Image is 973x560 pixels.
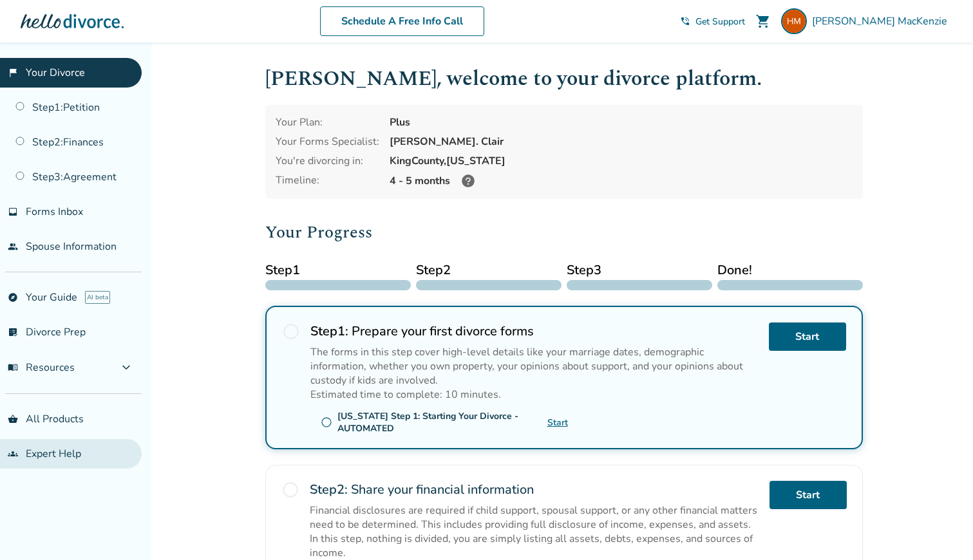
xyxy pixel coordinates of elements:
span: radio_button_unchecked [281,481,299,499]
a: phone_in_talkGet Support [680,15,745,28]
strong: Step 2 : [310,481,348,498]
span: menu_book [8,362,18,373]
span: people [8,241,18,252]
div: You're divorcing in: [276,154,379,168]
h2: Prepare your first divorce forms [310,322,759,340]
p: In this step, nothing is divided, you are simply listing all assets, debts, expenses, and sources... [310,532,759,560]
span: radio_button_unchecked [282,322,300,341]
a: Start [769,322,846,351]
div: Your Forms Specialist: [276,135,379,149]
a: Start [770,481,847,509]
span: Forms Inbox [26,205,83,219]
span: shopping_cart [755,14,771,29]
h2: Your Progress [265,219,863,245]
span: Step 3 [567,261,712,280]
p: Financial disclosures are required if child support, spousal support, or any other financial matt... [310,503,759,532]
span: Step 1 [265,261,411,280]
div: Your Plan: [276,115,379,129]
h2: Share your financial information [310,481,759,498]
a: Schedule A Free Info Call [320,6,484,36]
p: Estimated time to complete: 10 minutes. [310,387,759,402]
h1: [PERSON_NAME] , welcome to your divorce platform. [265,63,863,95]
span: Resources [8,360,75,375]
span: flag_2 [8,68,18,78]
span: groups [8,449,18,459]
strong: Step 1 : [310,322,348,340]
span: Done! [717,261,863,280]
span: explore [8,292,18,303]
span: AI beta [85,291,110,304]
span: Step 2 [416,261,562,280]
div: 4 - 5 months [390,173,853,189]
p: The forms in this step cover high-level details like your marriage dates, demographic information... [310,345,759,387]
span: Get Support [695,15,745,28]
div: Plus [390,115,853,129]
span: shopping_basket [8,414,18,424]
div: [PERSON_NAME]. Clair [390,135,853,149]
img: heather@hellodivorce.com [781,8,807,34]
span: list_alt_check [8,327,18,337]
span: expand_more [118,360,134,375]
div: Timeline: [276,173,379,189]
span: phone_in_talk [680,16,690,26]
span: inbox [8,207,18,217]
span: [PERSON_NAME] MacKenzie [812,14,952,28]
a: Start [547,416,568,429]
div: King County, [US_STATE] [390,154,853,168]
div: [US_STATE] Step 1: Starting Your Divorce - AUTOMATED [337,410,547,434]
iframe: Chat Widget [909,498,973,560]
span: radio_button_unchecked [321,416,332,428]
